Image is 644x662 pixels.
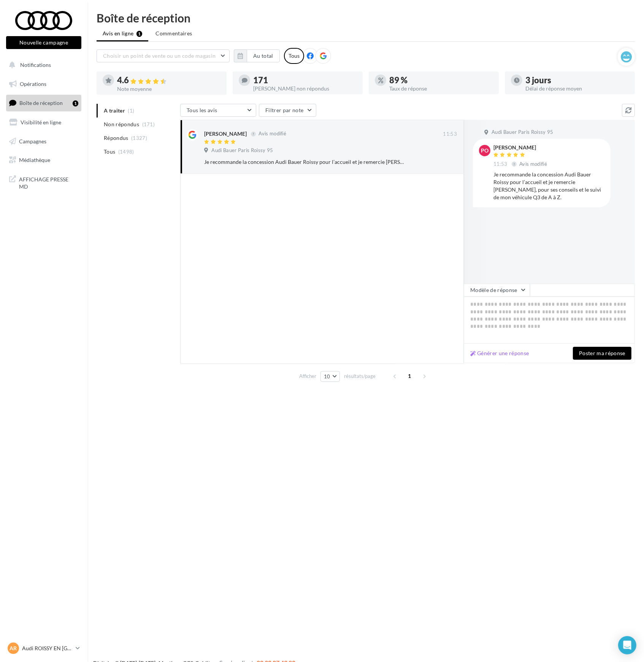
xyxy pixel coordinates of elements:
span: Choisir un point de vente ou un code magasin [103,52,216,59]
span: Notifications [20,62,51,68]
span: 11:53 [493,161,508,168]
div: [PERSON_NAME] [493,145,549,150]
div: Taux de réponse [389,86,493,91]
button: Poster ma réponse [573,347,631,360]
span: résultats/page [344,373,376,380]
button: Générer une réponse [467,349,532,358]
div: 171 [253,76,357,84]
span: Répondus [104,134,128,142]
span: Tous [104,148,115,156]
button: Notifications [5,57,80,73]
a: Campagnes [5,133,83,149]
div: 3 jours [525,76,629,84]
span: AFFICHAGE PRESSE MD [19,174,78,191]
div: [PERSON_NAME] [204,130,247,138]
span: PO [481,147,489,154]
span: Avis modifié [519,161,547,167]
a: Boîte de réception1 [5,95,83,111]
button: Au total [234,49,280,62]
span: (171) [142,121,155,127]
span: Afficher [299,373,316,380]
button: Filtrer par note [259,104,316,117]
div: [PERSON_NAME] non répondus [253,86,357,91]
span: Campagnes [19,138,46,144]
a: Médiathèque [5,152,83,168]
button: Au total [247,49,280,62]
span: Visibilité en ligne [21,119,61,125]
div: 1 [73,100,78,106]
div: Tous [284,48,304,64]
span: 10 [324,373,330,379]
span: Opérations [20,81,46,87]
p: Audi ROISSY EN [GEOGRAPHIC_DATA] [22,645,73,652]
span: Non répondus [104,121,139,128]
span: 1 [404,370,416,382]
div: Open Intercom Messenger [618,636,636,654]
div: Je recommande la concession Audi Bauer Roissy pour l’accueil et je remercie [PERSON_NAME], pour s... [493,171,604,201]
span: Médiathèque [19,157,50,163]
button: Choisir un point de vente ou un code magasin [97,49,230,62]
button: Modèle de réponse [464,284,530,297]
span: Tous les avis [187,107,217,113]
span: Avis modifié [259,131,286,137]
a: AR Audi ROISSY EN [GEOGRAPHIC_DATA] [6,641,81,656]
div: Boîte de réception [97,12,635,24]
button: Nouvelle campagne [6,36,81,49]
span: Commentaires [155,30,192,37]
span: Audi Bauer Paris Roissy 95 [211,147,273,154]
div: Note moyenne [117,86,220,92]
span: (1498) [118,149,134,155]
div: 4.6 [117,76,220,85]
span: 11:53 [443,131,457,138]
button: 10 [320,371,340,382]
span: Audi Bauer Paris Roissy 95 [492,129,553,136]
div: Je recommande la concession Audi Bauer Roissy pour l’accueil et je remercie [PERSON_NAME], pour s... [204,158,408,166]
a: Visibilité en ligne [5,114,83,130]
span: (1327) [131,135,147,141]
a: Opérations [5,76,83,92]
a: AFFICHAGE PRESSE MD [5,171,83,194]
div: Délai de réponse moyen [525,86,629,91]
span: Boîte de réception [19,100,63,106]
button: Tous les avis [180,104,256,117]
div: 89 % [389,76,493,84]
span: AR [10,645,17,652]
